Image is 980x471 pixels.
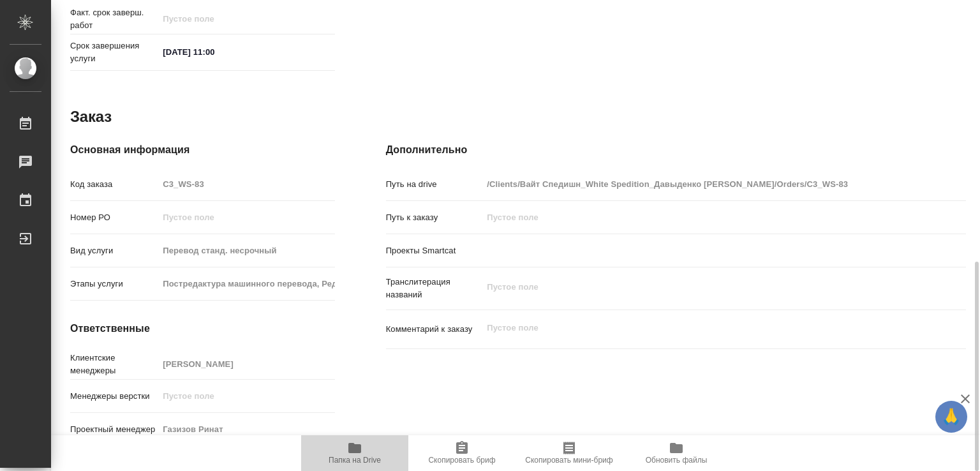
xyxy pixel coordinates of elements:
[158,241,334,260] input: Пустое поле
[70,211,158,224] p: Номер РО
[158,10,270,28] input: Пустое поле
[386,142,966,158] h4: Дополнительно
[70,390,158,403] p: Менеджеры верстки
[70,107,112,127] h2: Заказ
[70,321,335,336] h4: Ответственные
[70,40,158,65] p: Срок завершения услуги
[940,403,962,430] span: 🙏
[935,401,967,433] button: 🙏
[623,435,730,471] button: Обновить файлы
[158,175,334,193] input: Пустое поле
[158,420,334,438] input: Пустое поле
[70,352,158,377] p: Клиентские менеджеры
[408,435,516,471] button: Скопировать бриф
[428,456,495,465] span: Скопировать бриф
[158,355,334,373] input: Пустое поле
[70,423,158,436] p: Проектный менеджер
[482,175,917,193] input: Пустое поле
[386,244,483,257] p: Проекты Smartcat
[70,6,158,32] p: Факт. срок заверш. работ
[525,456,612,465] span: Скопировать мини-бриф
[158,208,334,227] input: Пустое поле
[70,244,158,257] p: Вид услуги
[386,211,483,224] p: Путь к заказу
[482,208,917,227] input: Пустое поле
[516,435,623,471] button: Скопировать мини-бриф
[386,323,483,336] p: Комментарий к заказу
[158,274,334,293] input: Пустое поле
[386,178,483,191] p: Путь на drive
[646,456,708,465] span: Обновить файлы
[70,142,335,158] h4: Основная информация
[158,43,270,61] input: ✎ Введи что-нибудь
[158,387,334,405] input: Пустое поле
[386,276,483,301] p: Транслитерация названий
[301,435,408,471] button: Папка на Drive
[329,456,381,465] span: Папка на Drive
[70,278,158,290] p: Этапы услуги
[70,178,158,191] p: Код заказа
